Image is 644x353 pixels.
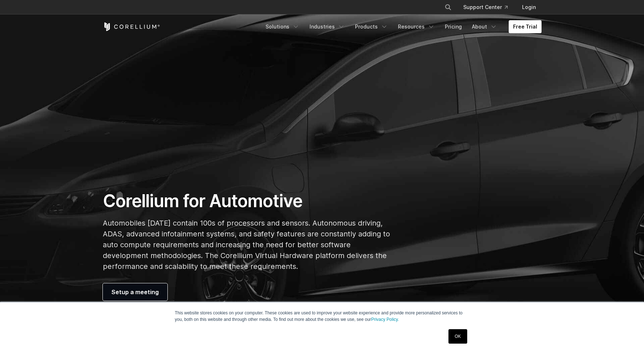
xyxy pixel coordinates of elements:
h1: Corellium for Automotive [103,190,390,212]
a: Privacy Policy. [371,317,399,322]
a: Products [351,20,392,33]
a: Login [516,1,542,14]
span: Setup a meeting [111,288,159,296]
div: Navigation Menu [261,20,542,33]
a: Free Trial [509,20,542,33]
a: Solutions [261,20,304,33]
button: Search [442,1,455,14]
a: Resources [394,20,439,33]
a: OK [448,329,467,344]
p: Automobiles [DATE] contain 100s of processors and sensors. Autonomous driving, ADAS, advanced inf... [103,218,390,272]
div: Navigation Menu [436,1,542,14]
a: Corellium Home [103,22,160,31]
a: Pricing [441,20,466,33]
a: Industries [305,20,349,33]
a: About [468,20,501,33]
a: Setup a meeting [103,283,167,301]
p: This website stores cookies on your computer. These cookies are used to improve your website expe... [175,310,469,323]
a: Support Center [457,1,513,14]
